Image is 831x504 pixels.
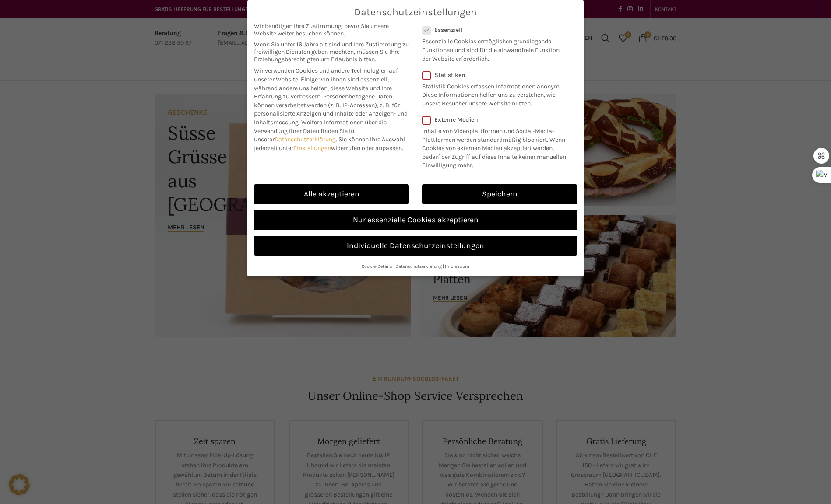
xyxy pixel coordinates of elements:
[354,7,477,18] span: Datenschutzeinstellungen
[422,34,566,63] p: Essenzielle Cookies ermöglichen grundlegende Funktionen und sind für die einwandfreie Funktion de...
[422,184,577,204] a: Speichern
[254,93,408,126] span: Personenbezogene Daten können verarbeitet werden (z. B. IP-Adressen), z. B. für personalisierte A...
[293,144,331,152] a: Einstellungen
[362,263,392,269] a: Cookie-Details
[254,236,577,256] a: Individuelle Datenschutzeinstellungen
[422,71,566,79] label: Statistiken
[395,263,442,269] a: Datenschutzerklärung
[254,184,409,204] a: Alle akzeptieren
[254,41,409,63] span: Wenn Sie unter 16 Jahre alt sind und Ihre Zustimmung zu freiwilligen Diensten geben möchten, müss...
[445,263,469,269] a: Impressum
[254,67,398,100] span: Wir verwenden Cookies und andere Technologien auf unserer Website. Einige von ihnen sind essenzie...
[254,22,409,37] span: Wir benötigen Ihre Zustimmung, bevor Sie unsere Website weiter besuchen können.
[254,136,405,152] span: Sie können Ihre Auswahl jederzeit unter widerrufen oder anpassen.
[422,116,571,123] label: Externe Medien
[422,79,566,108] p: Statistik Cookies erfassen Informationen anonym. Diese Informationen helfen uns zu verstehen, wie...
[422,123,571,170] p: Inhalte von Videoplattformen und Social-Media-Plattformen werden standardmäßig blockiert. Wenn Co...
[275,136,336,143] a: Datenschutzerklärung
[254,210,577,230] a: Nur essenzielle Cookies akzeptieren
[254,119,387,143] span: Weitere Informationen über die Verwendung Ihrer Daten finden Sie in unserer .
[422,26,566,34] label: Essenziell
